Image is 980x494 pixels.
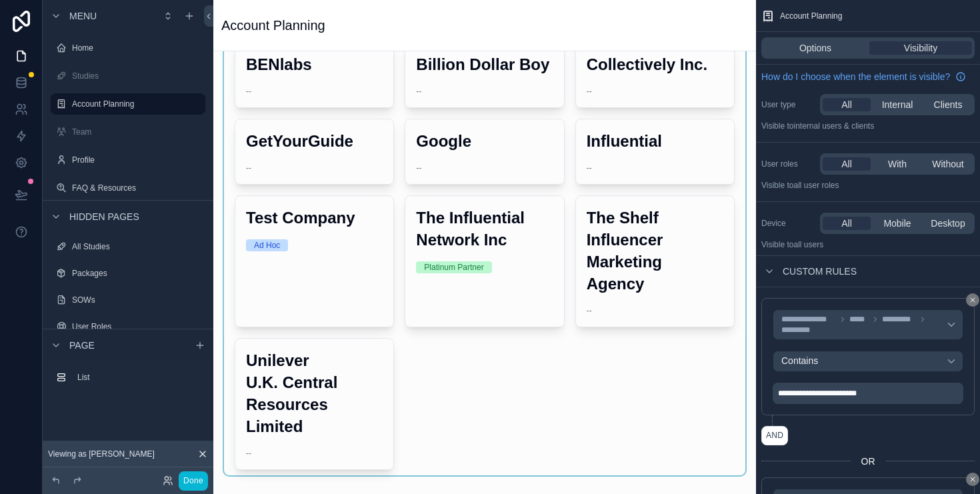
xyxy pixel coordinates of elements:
[43,361,213,401] div: scrollable content
[51,37,205,59] a: Home
[761,159,815,169] label: User roles
[904,41,937,55] span: Visibility
[72,183,203,193] label: FAQ & Resources
[781,355,818,367] span: Contains
[72,295,203,305] label: SOWs
[841,217,852,230] span: All
[799,41,831,55] span: Options
[69,210,139,223] span: Hidden pages
[773,351,963,372] button: Contains
[72,99,197,109] label: Account Planning
[51,236,205,257] a: All Studies
[51,149,205,171] a: Profile
[841,98,852,111] span: All
[793,240,823,249] span: all users
[69,339,95,352] span: Page
[761,426,788,445] button: AND
[888,157,907,171] span: With
[761,239,975,250] p: Visible to
[51,263,205,284] a: Packages
[931,217,965,230] span: Desktop
[882,98,913,111] span: Internal
[793,181,839,190] span: All user roles
[761,70,950,83] span: How do I choose when the element is visible?
[179,471,208,491] button: Done
[861,455,875,468] span: OR
[72,155,203,165] label: Profile
[934,98,963,111] span: Clients
[72,71,203,81] label: Studies
[761,70,966,83] a: How do I choose when the element is visible?
[221,16,325,35] h1: Account Planning
[72,43,203,53] label: Home
[761,180,975,191] p: Visible to
[72,321,203,332] label: User Roles
[51,65,205,87] a: Studies
[51,93,205,115] a: Account Planning
[51,121,205,143] a: Team
[69,9,97,23] span: Menu
[77,372,200,383] label: List
[841,157,852,171] span: All
[51,177,205,199] a: FAQ & Resources
[72,127,203,137] label: Team
[761,218,815,229] label: Device
[883,217,911,230] span: Mobile
[51,289,205,311] a: SOWs
[48,449,155,459] span: Viewing as [PERSON_NAME]
[51,316,205,337] a: User Roles
[761,121,975,131] p: Visible to
[761,99,815,110] label: User type
[932,157,963,171] span: Without
[793,121,874,131] span: Internal users & clients
[72,268,203,279] label: Packages
[72,241,203,252] label: All Studies
[783,265,857,278] span: Custom rules
[780,11,842,21] span: Account Planning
